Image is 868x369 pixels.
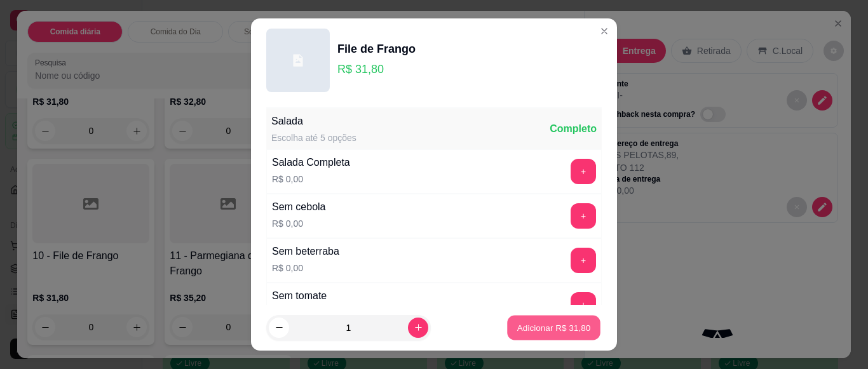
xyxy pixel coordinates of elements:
[272,262,339,274] p: R$ 0,00
[571,203,596,229] button: add
[594,21,614,41] button: Close
[571,248,596,273] button: add
[337,60,416,78] p: R$ 31,80
[272,199,326,215] div: Sem cebola
[271,131,356,144] div: Escolha até 5 opções
[517,321,591,333] p: Adicionar R$ 31,80
[571,292,596,318] button: add
[408,318,428,338] button: increase-product-quantity
[272,288,327,304] div: Sem tomate
[272,244,339,259] div: Sem beterraba
[272,155,350,170] div: Salada Completa
[272,217,326,230] p: R$ 0,00
[271,114,356,129] div: Salada
[571,159,596,184] button: add
[550,121,597,137] div: Completo
[269,318,289,338] button: decrease-product-quantity
[507,316,600,340] button: Adicionar R$ 31,80
[337,40,416,58] div: File de Frango
[272,173,350,185] p: R$ 0,00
